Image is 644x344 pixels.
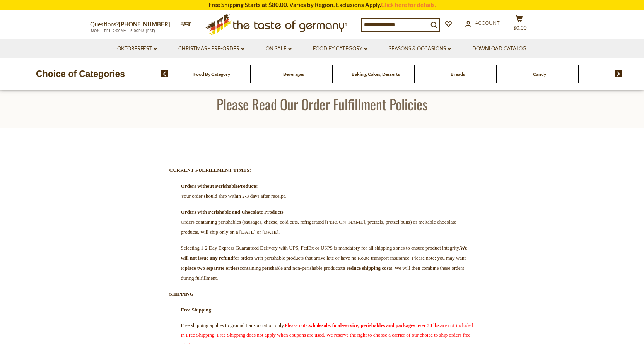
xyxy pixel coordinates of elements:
[513,25,527,31] span: $0.00
[615,70,622,77] img: next arrow
[119,21,170,27] a: [PHONE_NUMBER]
[181,245,467,281] span: for orders with perishable products that arrive late or have no Route transport insurance. Please...
[389,44,451,53] a: Seasons & Occasions
[90,19,176,29] p: Questions?
[313,44,367,53] a: Food By Category
[24,95,620,113] h1: Please Read Our Order Fulfillment Policies
[309,322,441,328] strong: wholesale, food-service, perishables and packages over 30 lbs.
[472,44,526,53] a: Download Catalog
[465,19,500,27] a: Account
[181,193,286,199] span: Your order should ship within 2-3 days after receipt.
[181,183,238,189] strong: Orders without Perishable
[169,167,251,173] strong: CURRENT FULFILLMENT TIMES:
[169,291,194,297] strong: SHIPPING
[181,219,456,235] span: Orders containing perishables (sausages, cheese, cold cuts, refrigerated [PERSON_NAME], pretzels,...
[181,307,213,313] span: Free Shipping:
[508,15,531,34] button: $0.00
[181,209,284,215] span: Orders with Perishable and Chocolate Products
[193,71,230,77] a: Food By Category
[181,245,467,281] span: Selecting 1-2 Day Express Guaranteed Delivery with UPS, FedEx or USPS is mandatory for all shippi...
[381,1,436,8] a: Click here for details.
[266,44,292,53] a: On Sale
[185,265,240,271] strong: place two separate orders
[117,44,157,53] a: Oktoberfest
[451,71,465,77] a: Breads
[238,183,259,189] strong: Products:
[161,70,168,77] img: previous arrow
[178,44,244,53] a: Christmas - PRE-ORDER
[533,71,546,77] a: Candy
[181,245,467,261] strong: We will not issue any refund
[341,265,392,271] strong: to reduce shipping costs
[283,71,304,77] a: Beverages
[352,71,400,77] a: Baking, Cakes, Desserts
[90,29,156,33] span: MON - FRI, 9:00AM - 5:00PM (EST)
[475,20,500,26] span: Account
